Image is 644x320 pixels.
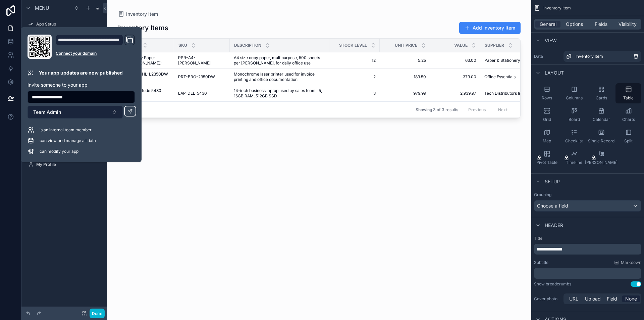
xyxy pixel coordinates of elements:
[545,70,564,76] span: Layout
[565,138,583,144] span: Checklist
[56,51,135,56] a: Connect your domain
[395,43,417,48] span: Unit Price
[625,295,637,302] span: None
[619,21,637,28] span: Visibility
[534,296,561,302] label: Cover photo
[566,160,582,165] span: Timeline
[624,138,633,144] span: Split
[534,148,560,168] button: Pivot Table
[36,21,102,27] label: App Setup
[178,43,187,48] span: Sku
[35,5,49,11] span: Menu
[585,295,601,302] span: Upload
[607,295,617,302] span: Field
[416,107,458,112] span: Showing 3 of 3 results
[576,54,603,59] span: Inventory Item
[534,54,561,59] label: Data
[588,148,614,168] button: [PERSON_NAME]
[622,117,635,122] span: Charts
[593,117,610,122] span: Calendar
[614,260,641,265] a: Markdown
[540,21,556,28] span: General
[569,295,578,302] span: URL
[561,105,587,125] button: Board
[588,138,614,144] span: Single Record
[28,106,123,119] button: Select Button
[534,83,560,103] button: Rows
[615,105,641,125] button: Charts
[534,244,641,255] div: scrollable content
[545,37,557,44] span: View
[536,160,557,165] span: Pivot Table
[596,95,607,101] span: Cards
[615,83,641,103] button: Table
[454,43,468,48] span: Value
[588,83,614,103] button: Cards
[563,51,641,62] a: Inventory Item
[56,35,135,59] div: Domain and Custom Link
[339,43,367,48] span: Stock Level
[534,268,641,279] div: scrollable content
[537,203,568,209] span: Choose a field
[40,149,78,154] span: can modify your app
[569,117,580,122] span: Board
[566,95,583,101] span: Columns
[534,236,641,241] label: Title
[543,138,551,144] span: Map
[28,82,135,88] p: Invite someone to your app
[542,95,552,101] span: Rows
[595,21,607,28] span: Fields
[25,159,103,170] a: My Profile
[621,260,641,265] span: Markdown
[561,126,587,146] button: Checklist
[234,43,261,48] span: Description
[561,83,587,103] button: Columns
[33,109,61,116] span: Team Admin
[545,222,563,229] span: Header
[534,200,641,212] button: Choose a field
[534,260,548,265] label: Subtitle
[588,126,614,146] button: Single Record
[561,148,587,168] button: Timeline
[534,281,571,287] div: Show breadcrumbs
[40,127,92,133] span: is an internal team member
[534,126,560,146] button: Map
[39,70,123,76] p: Your app updates are now published
[485,43,504,48] span: Supplier
[90,309,105,318] button: Done
[40,138,96,143] span: can view and manage all data
[36,162,102,167] label: My Profile
[566,21,583,28] span: Options
[545,178,560,185] span: Setup
[585,160,618,165] span: [PERSON_NAME]
[534,105,560,125] button: Grid
[543,117,551,122] span: Grid
[588,105,614,125] button: Calendar
[543,5,571,11] span: Inventory Item
[623,95,634,101] span: Table
[615,126,641,146] button: Split
[25,19,103,30] a: App Setup
[534,192,551,197] label: Grouping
